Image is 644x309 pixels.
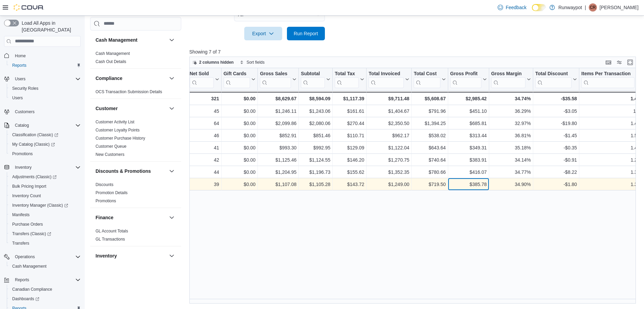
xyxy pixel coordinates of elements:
[96,252,117,259] h3: Inventory
[9,239,81,247] span: Transfers
[9,201,81,209] span: Inventory Manager (Classic)
[96,229,128,233] a: GL Account Totals
[335,70,359,77] div: Total Tax
[450,156,487,164] div: $383.91
[535,70,577,88] button: Total Discount
[96,144,126,149] a: Customer Queue
[7,262,83,271] button: Cash Management
[260,95,296,103] div: $8,629.67
[581,70,640,88] button: Items Per Transaction
[491,119,531,127] div: 32.97%
[369,119,409,127] div: $2,350.50
[12,132,58,138] span: Classification (Classic)
[96,136,145,141] span: Customer Purchase History
[260,144,296,152] div: $993.30
[535,119,577,127] div: -$19.80
[12,193,41,199] span: Inventory Count
[450,144,487,152] div: $349.31
[301,70,325,77] div: Subtotal
[12,253,81,261] span: Operations
[12,52,28,60] a: Home
[9,150,36,158] a: Promotions
[450,95,487,103] div: $2,985.42
[294,30,318,37] span: Run Report
[589,3,597,12] div: Cody Ray
[414,180,445,188] div: $719.50
[414,131,445,140] div: $538.02
[224,107,256,115] div: $0.00
[450,70,481,77] div: Gross Profit
[301,144,330,152] div: $992.95
[189,48,641,55] p: Showing 7 of 7
[369,131,409,140] div: $962.17
[168,213,176,222] button: Finance
[12,174,57,180] span: Adjustments (Classic)
[604,58,612,66] button: Keyboard shortcuts
[532,4,546,11] input: Dark Mode
[301,180,330,188] div: $1,105.28
[1,275,83,285] button: Reports
[9,131,81,139] span: Classification (Classic)
[247,60,265,65] span: Sort fields
[12,253,38,261] button: Operations
[96,89,162,95] span: OCS Transaction Submission Details
[301,70,330,88] button: Subtotal
[335,180,364,188] div: $143.72
[7,93,83,103] button: Users
[7,172,83,182] a: Adjustments (Classic)
[1,252,83,262] button: Operations
[12,276,81,284] span: Reports
[96,190,128,195] span: Promotion Details
[7,84,83,93] button: Security Roles
[223,95,255,103] div: $0.00
[12,75,28,83] button: Users
[506,4,526,11] span: Feedback
[260,119,296,127] div: $2,099.86
[9,94,81,102] span: Users
[369,70,404,77] div: Total Invoiced
[414,107,445,115] div: $791.96
[7,285,83,294] button: Canadian Compliance
[96,59,126,64] a: Cash Out Details
[335,70,364,88] button: Total Tax
[535,180,577,188] div: -$1.80
[12,108,37,116] a: Customers
[301,119,330,127] div: $2,080.06
[491,95,531,103] div: 34.74%
[12,276,32,284] button: Reports
[12,107,81,116] span: Customers
[12,151,33,157] span: Promotions
[414,95,445,103] div: $5,608.67
[9,84,81,92] span: Security Roles
[168,167,176,175] button: Discounts & Promotions
[96,75,122,82] h3: Compliance
[9,131,61,139] a: Classification (Classic)
[96,51,130,56] a: Cash Management
[96,228,128,234] span: GL Account Totals
[96,182,113,187] a: Discounts
[9,295,42,303] a: Dashboards
[600,3,639,12] p: [PERSON_NAME]
[224,144,256,152] div: $0.00
[535,131,577,140] div: -$1.45
[9,239,32,247] a: Transfers
[96,168,151,174] h3: Discounts & Promotions
[9,192,81,200] span: Inventory Count
[96,105,166,112] button: Customer
[12,63,26,68] span: Reports
[369,70,404,88] div: Total Invoiced
[260,70,296,88] button: Gross Sales
[9,295,81,303] span: Dashboards
[12,222,43,227] span: Purchase Orders
[96,168,166,174] button: Discounts & Promotions
[190,58,236,66] button: 2 columns hidden
[581,168,640,176] div: 1.39
[301,95,330,103] div: $8,594.09
[189,70,213,88] div: Net Sold
[335,168,364,176] div: $155.62
[414,119,445,127] div: $1,394.25
[260,180,296,188] div: $1,107.08
[369,180,409,188] div: $1,249.00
